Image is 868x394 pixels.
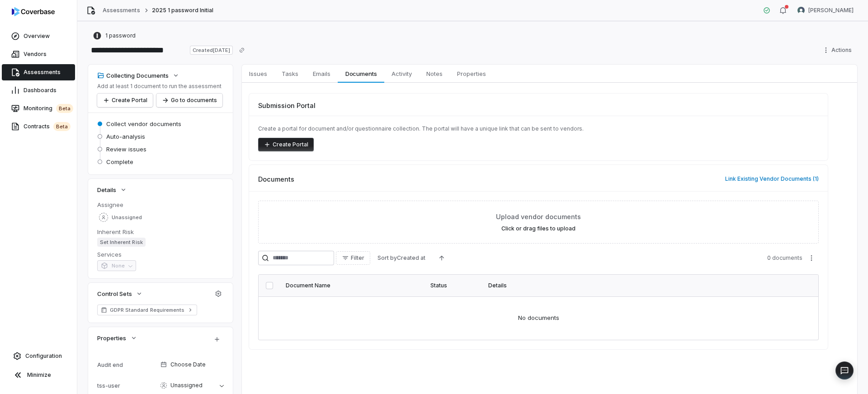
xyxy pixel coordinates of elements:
span: Upload vendor documents [496,212,581,221]
button: Actions [820,43,857,57]
p: Create a portal for document and/or questionnaire collection. The portal will have a unique link ... [258,125,819,132]
button: Properties [94,330,140,346]
span: beta [53,122,71,131]
span: Collect vendor documents [106,120,181,128]
div: Document Name [286,282,420,289]
span: Submission Portal [258,101,316,110]
span: 2025 1 password Initial [152,7,214,14]
a: Configuration [4,348,73,364]
span: Properties [453,68,490,80]
img: Coverbase logo [12,7,55,16]
span: Issues [245,68,271,80]
td: No documents [259,296,818,340]
button: Choose Date [157,355,227,374]
button: Ascending [433,251,451,265]
a: Contractsbeta [2,118,75,135]
button: https://1password.com/1 password [90,28,138,44]
a: Assessments [2,64,75,80]
button: Details [94,182,130,198]
button: Tom Jodoin avatar[PERSON_NAME] [792,4,859,17]
button: Control Sets [94,286,145,302]
span: Vendors [24,51,47,58]
span: Choose Date [170,361,206,368]
span: 1 password [105,32,136,39]
button: Collecting Documents [94,67,182,84]
span: Filter [351,254,364,262]
button: Filter [336,251,370,265]
span: GDPR Standard Requirements [110,306,184,314]
span: Complete [106,158,133,166]
button: Sort byCreated at [372,251,431,265]
a: Vendors [2,46,75,62]
div: Collecting Documents [97,71,169,80]
div: Status [430,282,477,289]
a: Overview [2,28,75,44]
a: Monitoringbeta [2,100,75,117]
dt: Services [97,250,224,258]
a: Dashboards [2,82,75,98]
span: Dashboards [24,87,57,94]
span: 0 documents [767,254,802,262]
span: Set Inherent Risk [97,238,145,247]
span: Unassigned [112,214,142,221]
button: Create Portal [258,138,314,151]
div: tss-user [97,382,157,389]
p: Add at least 1 document to run the assessment [97,83,222,90]
span: Control Sets [97,290,132,298]
span: Notes [423,68,446,80]
dt: Inherent Risk [97,228,224,236]
button: More actions [804,251,819,265]
button: Link Existing Vendor Documents (1) [722,169,821,188]
span: Auto-analysis [106,132,145,141]
span: [PERSON_NAME] [808,7,854,14]
dt: Assignee [97,201,224,209]
span: Contracts [24,122,71,131]
span: Emails [309,68,334,80]
span: Created [DATE] [190,46,232,55]
button: Copy link [234,42,250,58]
span: Tasks [278,68,302,80]
span: Monitoring [24,104,73,113]
span: Activity [388,68,415,80]
span: Documents [342,68,381,80]
span: Documents [258,174,294,184]
label: Click or drag files to upload [501,225,576,232]
span: Unassigned [170,382,203,389]
span: Overview [24,33,50,40]
span: Review issues [106,145,146,153]
button: Minimize [4,366,73,384]
img: Tom Jodoin avatar [797,7,805,14]
div: Details [488,282,791,289]
span: beta [56,104,73,113]
span: Minimize [27,371,51,379]
span: Assessments [24,69,61,76]
button: Go to documents [156,94,222,107]
span: Properties [97,334,126,342]
div: Audit end [97,361,157,368]
button: Create Portal [97,94,153,107]
a: GDPR Standard Requirements [97,305,197,315]
a: Assessments [103,7,140,14]
span: Configuration [25,352,62,360]
svg: Ascending [438,254,445,262]
span: Details [97,186,116,194]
